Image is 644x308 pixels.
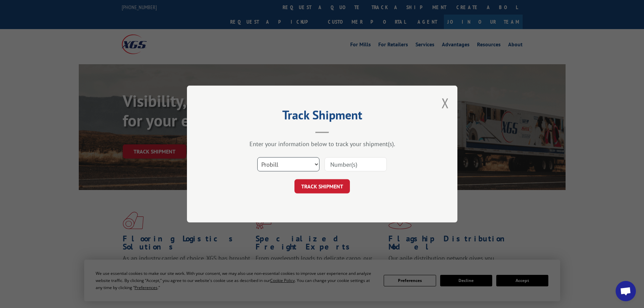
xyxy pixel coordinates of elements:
[616,281,636,301] div: Open chat
[442,94,449,112] button: Close modal
[294,179,350,193] button: TRACK SHIPMENT
[221,140,424,148] div: Enter your information below to track your shipment(s).
[325,157,387,171] input: Number(s)
[221,110,424,123] h2: Track Shipment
